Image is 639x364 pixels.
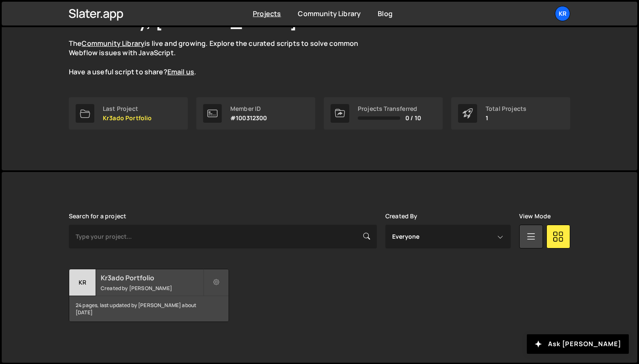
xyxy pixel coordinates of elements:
p: The is live and growing. Explore the curated scripts to solve common Webflow issues with JavaScri... [69,39,375,77]
span: 0 / 10 [405,115,421,121]
small: Created by [PERSON_NAME] [101,285,203,292]
div: Kr [69,269,96,296]
a: Kr Kr3ado Portfolio Created by [PERSON_NAME] 24 pages, last updated by [PERSON_NAME] about [DATE] [69,269,229,322]
a: Blog [378,9,393,18]
a: kr [555,6,570,21]
div: Total Projects [486,105,526,112]
a: Projects [253,9,281,18]
input: Type your project... [69,225,377,248]
div: Projects Transferred [358,105,421,112]
div: Member ID [230,105,267,112]
label: Search for a project [69,213,126,220]
a: Community Library [298,9,361,18]
div: Last Project [103,105,152,112]
a: Community Library [82,39,144,48]
a: Last Project Kr3ado Portfolio [69,97,188,130]
p: #100312300 [230,115,267,121]
a: Email us [167,67,194,76]
p: Kr3ado Portfolio [103,115,152,121]
label: Created By [385,213,418,220]
button: Ask [PERSON_NAME] [527,334,629,354]
label: View Mode [519,213,551,220]
h2: Kr3ado Portfolio [101,273,203,282]
p: 1 [486,115,526,121]
div: 24 pages, last updated by [PERSON_NAME] about [DATE] [69,296,229,322]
